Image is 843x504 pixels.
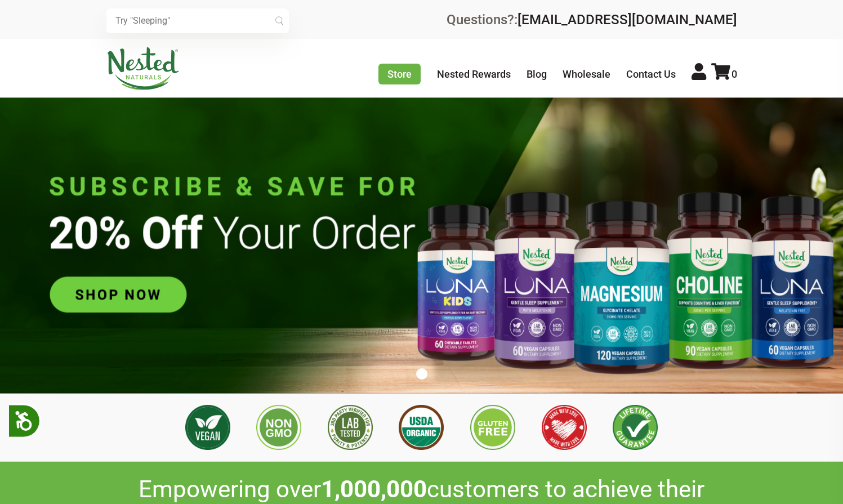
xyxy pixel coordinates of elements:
a: Blog [527,68,547,80]
a: [EMAIL_ADDRESS][DOMAIN_NAME] [518,12,737,28]
button: 1 of 1 [416,368,427,380]
img: 3rd Party Lab Tested [328,405,373,450]
input: Try "Sleeping" [106,8,289,33]
a: Store [378,64,421,84]
a: Nested Rewards [437,68,511,80]
img: Made with Love [542,405,587,450]
img: USDA Organic [399,405,444,450]
img: Vegan [185,405,230,450]
a: 0 [711,68,737,80]
img: Non GMO [256,405,301,450]
span: 1,000,000 [321,475,427,503]
span: 0 [732,68,737,80]
div: Questions?: [447,13,737,26]
img: Lifetime Guarantee [613,405,658,450]
img: Nested Naturals [106,47,180,90]
a: Contact Us [626,68,676,80]
a: Wholesale [563,68,610,80]
img: Gluten Free [470,405,515,450]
